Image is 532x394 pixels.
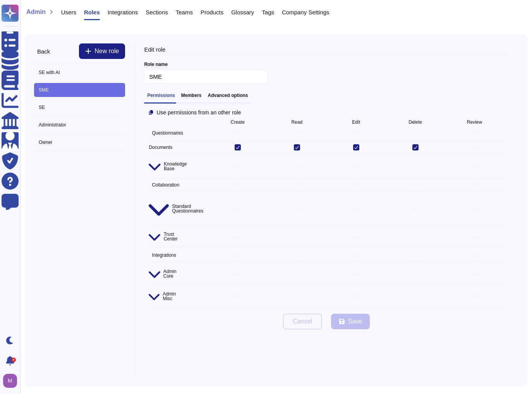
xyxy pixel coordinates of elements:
span: Products [201,9,223,15]
span: Admin [26,9,46,15]
span: Admin Misc [149,290,176,302]
input: Enter name [144,70,268,83]
div: 4 [11,358,16,362]
span: Review [445,120,504,124]
span: Users [61,9,76,15]
span: SE with AI [34,66,125,79]
span: Integrations [149,253,176,257]
span: Administrator [34,118,125,132]
span: Delete [386,120,445,124]
span: Teams [176,9,193,15]
span: Edit [326,120,386,124]
button: New role [79,43,125,59]
span: Save [348,318,362,325]
span: SME [34,83,125,97]
span: Role name [144,62,168,67]
span: New role [94,48,119,54]
span: Documents [149,142,208,153]
img: user [3,374,17,388]
span: SE [34,100,125,114]
span: Admin Core [149,267,176,280]
span: Sections [146,9,168,15]
span: Owner [34,135,125,149]
h3: Advanced options [208,93,248,98]
span: Create [208,120,267,124]
span: Read [267,120,326,124]
span: Use permissions from an other role [156,110,241,115]
h3: Permissions [147,93,175,98]
h3: Members [181,93,202,98]
span: Cancel [293,318,312,325]
span: Roles [84,9,100,15]
button: Save [331,314,370,329]
span: Integrations [108,9,138,15]
button: Cancel [283,314,322,329]
button: user [2,372,22,389]
span: Back [37,48,50,54]
span: Trust Center [149,230,177,244]
span: Company Settings [282,9,329,15]
span: Edit role [144,47,165,52]
span: Standard Questionnaires [149,197,203,220]
span: Glossary [231,9,254,15]
span: Questionnaires [149,131,183,135]
span: Collaboration [149,183,179,187]
span: Knowledge Base [149,159,187,173]
span: Tags [262,9,274,15]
